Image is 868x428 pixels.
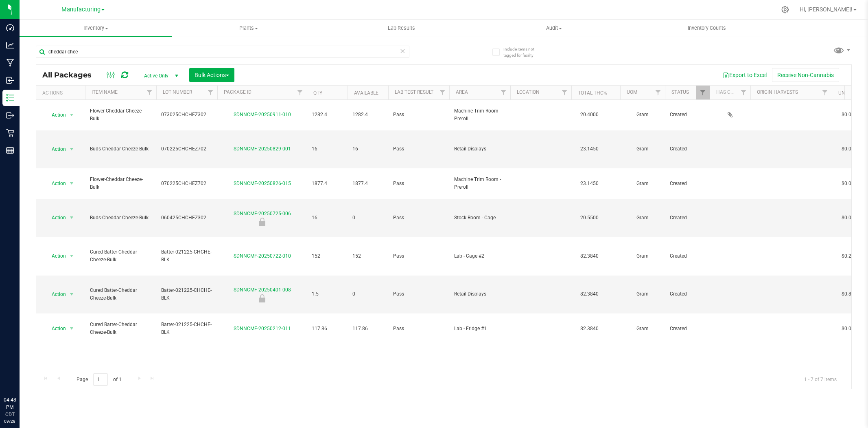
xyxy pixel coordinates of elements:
span: Action [44,178,66,189]
inline-svg: Dashboard [6,24,14,32]
span: select [67,250,77,262]
span: select [67,178,77,189]
a: Qty [313,90,322,96]
span: Pass [393,325,444,333]
span: Bulk Actions [195,72,229,78]
a: UOM [627,89,637,95]
span: 16 [312,145,343,153]
span: Lab - Fridge #1 [454,325,505,333]
span: select [67,323,77,334]
a: Package ID [224,89,251,95]
span: Flower-Cheddar Cheeze-Bulk [90,107,151,123]
span: Cured Batter-Cheddar Cheeze-Bulk [90,321,151,336]
span: 152 [352,252,383,260]
span: 1.5 [312,290,343,298]
span: Gram [625,252,660,260]
a: SDNNCMF-20250829-001 [234,146,291,152]
span: Machine Trim Room - Preroll [454,107,505,123]
span: Pass [393,145,444,153]
span: Action [44,250,66,262]
span: Flower-Cheddar Cheeze-Bulk [90,176,151,191]
span: Created [670,325,705,333]
span: Manufacturing [61,6,101,13]
span: Plants [173,24,324,32]
inline-svg: Manufacturing [6,59,14,67]
span: Retail Displays [454,145,505,153]
inline-svg: Outbound [6,111,14,119]
span: select [67,109,77,121]
span: 1282.4 [352,111,383,119]
span: 070225CHCHEZ702 [161,145,212,153]
a: Unit Cost [838,90,863,96]
span: Inventory Counts [677,24,737,32]
input: 1 [93,373,108,386]
span: Gram [625,145,660,153]
iframe: Resource center unread badge [24,362,34,371]
a: SDNNCMF-20250722-010 [234,253,291,259]
a: SDNNCMF-20250725-006 [234,211,291,216]
span: Machine Trim Room - Preroll [454,176,505,191]
span: Include items not tagged for facility [503,46,544,58]
span: 0 [352,290,383,298]
span: Lab Results [377,24,426,32]
span: 1877.4 [312,180,343,188]
span: 073025CHCHEZ302 [161,111,212,119]
span: Lab - Cage #2 [454,252,505,260]
a: Filter [293,86,307,99]
span: Created [670,290,705,298]
span: Created [670,214,705,222]
div: Actions [42,90,82,96]
span: 20.4000 [576,109,603,121]
span: All Packages [42,71,100,79]
span: Pass [393,214,444,222]
span: Audit [478,24,630,32]
a: Audit [478,20,630,37]
span: 1 - 7 of 7 items [798,373,843,386]
span: Created [670,252,705,260]
a: Lab Results [325,20,478,37]
span: 070225CHCHEZ702 [161,180,212,188]
span: 117.86 [312,325,343,333]
inline-svg: Inbound [6,76,14,84]
p: 09/28 [4,418,16,424]
a: Filter [558,86,571,99]
inline-svg: Retail [6,129,14,137]
span: 82.3840 [576,250,603,262]
span: 152 [312,252,343,260]
span: 82.3840 [576,323,603,335]
span: Gram [625,290,660,298]
span: Action [44,212,66,223]
span: 16 [312,214,343,222]
button: Bulk Actions [189,68,234,82]
span: 82.3840 [576,288,603,300]
span: Gram [625,214,660,222]
span: 16 [352,145,383,153]
div: Manage settings [780,6,790,13]
span: Page of 1 [70,373,128,386]
span: select [67,289,77,300]
input: Search Package ID, Item Name, SKU, Lot or Part Number... [36,46,409,58]
a: Filter [818,86,832,99]
span: Cured Batter-Cheddar Cheeze-Bulk [90,287,151,302]
a: Total THC% [578,90,607,96]
inline-svg: Reports [6,146,14,154]
button: Receive Non-Cannabis [772,68,839,82]
span: Pass [393,252,444,260]
span: Batter-021225-CHCHE-BLK [161,287,212,302]
a: Filter [696,86,710,99]
span: select [67,143,77,155]
span: Cured Batter-Cheddar Cheeze-Bulk [90,248,151,264]
a: Status [671,89,689,95]
a: SDNNCMF-20250911-010 [234,112,291,117]
span: Action [44,143,66,155]
span: Clear [400,46,406,56]
span: Pass [393,290,444,298]
p: 04:48 PM CDT [4,396,16,418]
a: Origin Harvests [757,89,798,95]
span: 117.86 [352,325,383,333]
span: Inventory [20,24,172,32]
a: Location [517,89,540,95]
a: Lot Number [163,89,192,95]
span: Action [44,109,66,121]
a: Filter [497,86,510,99]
